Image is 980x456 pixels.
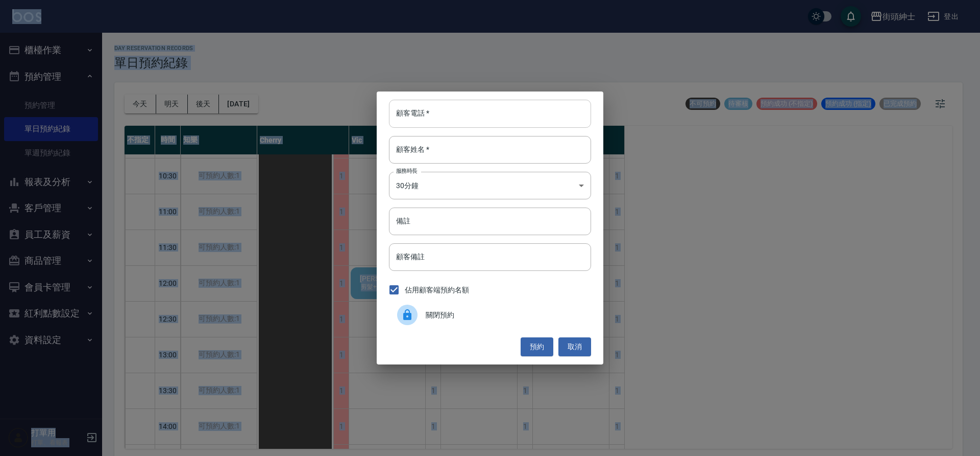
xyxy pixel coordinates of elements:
label: 服務時長 [396,167,418,175]
div: 關閉預約 [389,301,591,329]
button: 預約 [521,337,553,356]
span: 關閉預約 [426,310,583,321]
button: 取消 [558,337,591,356]
div: 30分鐘 [389,172,591,199]
span: 佔用顧客端預約名額 [405,285,469,295]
